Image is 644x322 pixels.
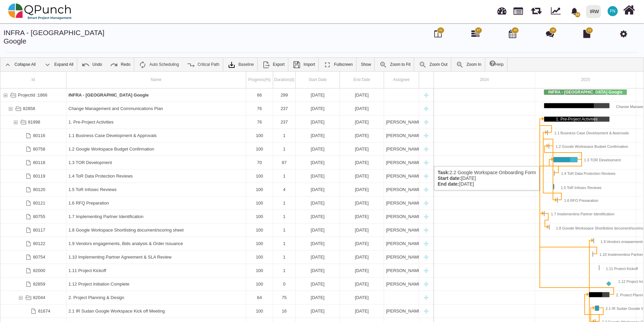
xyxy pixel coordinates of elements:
[273,72,296,88] div: Duration(d)
[0,88,434,102] div: Task: INFRA - Sudan Google Start date: 02-02-2025 End date: 27-11-2025
[342,142,382,156] div: [DATE]
[68,115,244,129] div: 1. Pre-Project Activities
[246,210,273,223] div: 100
[421,291,431,304] div: New task
[421,129,431,142] div: New task
[273,88,296,102] div: 299
[421,183,431,196] div: New task
[275,196,293,210] div: 1
[549,143,549,149] div: Task: 1.2 Google Workspace Budget Confirmation Start date: 19-02-2025 End date: 19-02-2025
[548,0,567,23] div: Dynamic Report
[246,250,273,264] div: 100
[273,115,296,129] div: 237
[110,61,118,69] img: ic_redo_24.f94b082.png
[604,0,622,22] a: FN
[546,30,554,38] i: Punch Discussion
[384,115,419,129] div: Francis Ndichu,Qasim Munir,Aamar Qayum,
[66,142,246,156] div: 1.2 Google Workspace Budget Confirmation
[0,304,66,318] div: 81674
[273,169,296,183] div: 1
[0,210,66,223] div: 80755
[275,156,293,169] div: 87
[298,129,338,142] div: [DATE]
[248,183,271,196] div: 100
[298,183,338,196] div: [DATE]
[8,1,72,22] img: qpunch-sp.fa6292f.png
[273,304,296,318] div: 16
[567,0,583,22] a: bell fill33
[386,142,417,156] div: [PERSON_NAME],[PERSON_NAME],[PERSON_NAME],
[544,103,610,108] div: Task: Change Management and Communications Plan Start date: 02-02-2025 End date: 26-09-2025
[340,291,384,304] div: 26-09-2025
[384,237,419,250] div: Francis Ndichu
[66,169,246,183] div: 1.4 ToR Data Protection Reviews
[376,58,414,71] a: Zoom to Fit
[544,116,610,122] div: Task: 1. Pre-Project Activities Start date: 02-02-2025 End date: 26-09-2025
[421,102,431,115] div: New task
[0,142,66,156] div: 80758
[384,304,419,318] div: Aamar Qayum,Francis Ndichu,Mohammed Zabhier,
[357,58,374,71] a: Show
[68,183,244,196] div: 1.5 ToR Infosec Reviews
[0,223,66,237] div: 80117
[4,29,105,45] a: INFRA - [GEOGRAPHIC_DATA] Google
[342,88,382,102] div: [DATE]
[273,156,296,169] div: 87
[296,291,340,304] div: 14-07-2025
[275,129,293,142] div: 1
[273,250,296,264] div: 1
[0,291,434,304] div: Task: 2. Project Planning & Design Start date: 14-07-2025 End date: 26-09-2025
[557,197,558,203] div: Task: 1.6 RFQ Preparation Start date: 21-03-2025 End date: 21-03-2025
[421,304,431,318] div: New task
[0,102,66,115] div: 82858
[342,129,382,142] div: [DATE]
[452,58,485,71] a: Zoom In
[438,176,461,181] b: Start date:
[547,130,548,135] div: Task: 1.1 Business Case Development & Approvals Start date: 14-02-2025 End date: 14-02-2025
[248,156,271,169] div: 70
[296,196,340,210] div: 21-03-2025
[68,156,244,169] div: 1.3 TOR Development
[554,170,615,175] div: 1.4 ToR Data Protection Reviews
[471,32,479,38] a: 47
[340,183,384,196] div: 10-03-2025
[554,184,602,189] div: 1.5 ToR Infosec Reviews
[66,237,246,250] div: 1.9 Vendors engagements, Bids analysis & Order Issuance
[384,169,419,183] div: Francis Ndichu
[298,102,338,115] div: [DATE]
[384,183,419,196] div: Francis Ndichu
[246,169,273,183] div: 100
[434,30,442,38] i: Board
[0,210,434,223] div: Task: 1.7 Implementing Partner Identification Start date: 02-02-2025 End date: 02-02-2025
[298,88,338,102] div: [DATE]
[421,223,431,237] div: New task
[0,264,66,277] div: 82000
[0,129,66,142] div: 80116
[82,61,90,69] img: ic_undo_24.4502e76.png
[340,72,384,88] div: End Date
[296,169,340,183] div: 10-03-2025
[296,210,340,223] div: 02-02-2025
[66,156,246,169] div: 1.3 TOR Development
[66,304,246,318] div: 2.1 IR Sudan Google Workspace Kick off Meeting
[0,277,66,291] div: 82859
[419,61,427,69] img: ic_zoom_out.687aa02.png
[342,102,382,115] div: [DATE]
[342,169,382,183] div: [DATE]
[183,58,223,71] a: Critical Path
[544,117,609,122] div: 1. Pre-Project Activities
[384,264,419,277] div: Francis Ndichu
[66,250,246,264] div: 1.10 Implementing Partner Agreement & SLA Review
[273,129,296,142] div: 1
[248,115,271,129] div: 76
[421,115,431,129] div: New task
[509,30,516,38] i: Calendar
[246,304,273,318] div: 100
[415,58,451,71] a: Zoom Out
[4,61,12,69] img: ic_collapse_all_24.42ac041.png
[456,61,464,69] img: ic_zoom_in.48fceee.png
[68,102,244,115] div: Change Management and Communications Plan
[246,264,273,277] div: 100
[486,58,507,71] a: Help
[379,61,387,69] img: ic_zoom_to_fit_24.130db0b.png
